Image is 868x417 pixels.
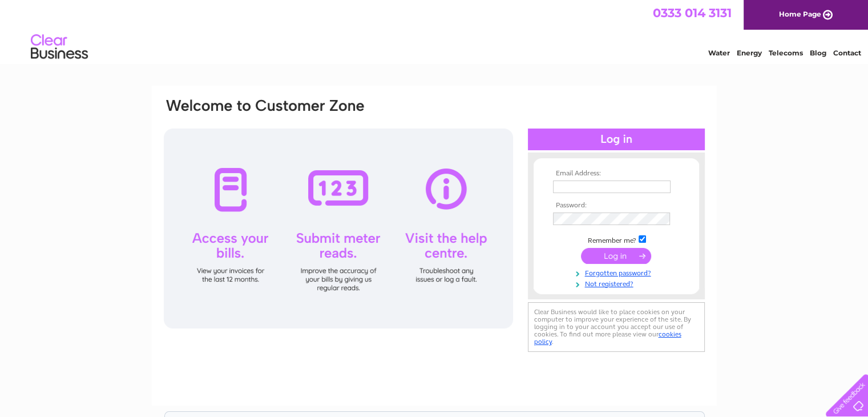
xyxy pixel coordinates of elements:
[528,302,705,352] div: Clear Business would like to place cookies on your computer to improve your experience of the sit...
[769,49,803,57] a: Telecoms
[653,6,732,20] a: 0333 014 3131
[534,330,681,346] a: cookies policy
[553,278,683,288] a: Not registered?
[553,267,683,278] a: Forgotten password?
[581,248,651,264] input: Submit
[550,202,683,210] th: Password:
[165,6,704,55] div: Clear Business is a trading name of Verastar Limited (registered in [GEOGRAPHIC_DATA] No. 3667643...
[833,49,861,57] a: Contact
[810,49,826,57] a: Blog
[550,170,683,178] th: Email Address:
[30,30,88,65] img: logo.png
[708,49,730,57] a: Water
[737,49,762,57] a: Energy
[550,234,683,245] td: Remember me?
